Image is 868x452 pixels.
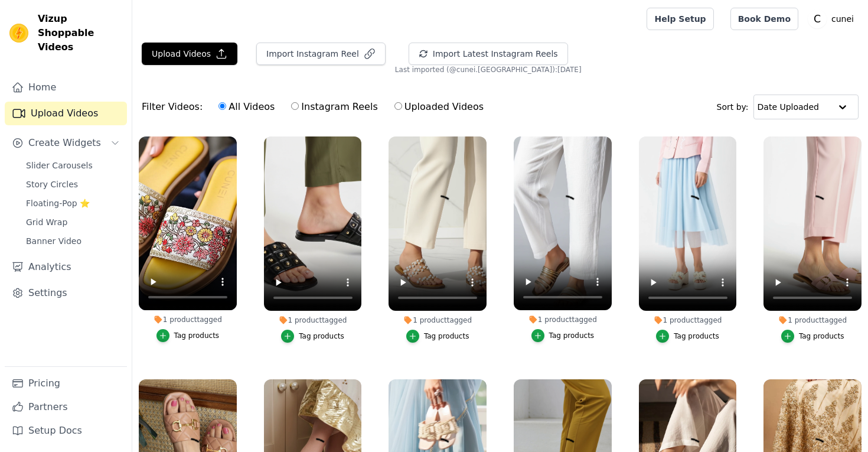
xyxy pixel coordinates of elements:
[394,102,402,110] input: Uploaded Videos
[291,99,378,115] label: Instagram Reels
[5,372,127,395] a: Pricing
[26,160,93,171] span: Slider Carousels
[142,93,490,121] div: Filter Videos:
[19,214,127,230] a: Grid Wrap
[406,330,469,343] button: Tag products
[218,102,226,110] input: All Videos
[28,136,101,150] span: Create Widgets
[142,43,237,65] button: Upload Videos
[139,315,237,324] div: 1 product tagged
[409,43,568,65] button: Import Latest Instagram Reels
[299,331,344,341] div: Tag products
[5,76,127,99] a: Home
[808,8,859,30] button: C cunei
[26,216,67,228] span: Grid Wrap
[218,99,275,115] label: All Videos
[395,65,582,74] span: Last imported (@ cunei.[GEOGRAPHIC_DATA] ): [DATE]
[5,102,127,125] a: Upload Videos
[647,8,713,30] a: Help Setup
[5,255,127,279] a: Analytics
[5,281,127,305] a: Settings
[717,95,859,119] div: Sort by:
[827,8,859,30] p: cunei
[531,329,595,342] button: Tag products
[814,13,821,25] text: C
[799,331,844,341] div: Tag products
[174,331,220,340] div: Tag products
[156,329,220,342] button: Tag products
[424,331,469,341] div: Tag products
[674,331,719,341] div: Tag products
[19,233,127,249] a: Banner Video
[763,316,862,325] div: 1 product tagged
[38,12,122,54] span: Vizup Shoppable Videos
[26,235,81,247] span: Banner Video
[549,331,595,340] div: Tag products
[9,24,28,43] img: Vizup
[514,315,612,324] div: 1 product tagged
[19,157,127,174] a: Slider Carousels
[26,197,90,209] span: Floating-Pop ⭐
[781,330,844,343] button: Tag products
[389,316,487,325] div: 1 product tagged
[730,8,798,30] a: Book Demo
[5,419,127,443] a: Setup Docs
[19,195,127,212] a: Floating-Pop ⭐
[5,131,127,155] button: Create Widgets
[19,176,127,193] a: Story Circles
[256,43,386,65] button: Import Instagram Reel
[26,178,78,190] span: Story Circles
[639,316,737,325] div: 1 product tagged
[394,99,484,115] label: Uploaded Videos
[264,316,362,325] div: 1 product tagged
[5,395,127,419] a: Partners
[281,330,344,343] button: Tag products
[656,330,719,343] button: Tag products
[291,102,299,110] input: Instagram Reels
